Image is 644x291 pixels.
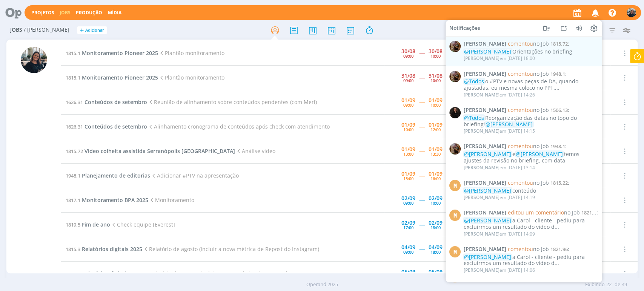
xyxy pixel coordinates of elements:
span: 1948.1 [550,70,565,77]
a: 1815.3Relatórios digitais 2025 [66,270,142,277]
span: comentou [508,245,533,253]
span: Monitoramento BPA 2025 [82,196,148,204]
div: 09:00 [403,54,413,58]
div: Reorganização das datas no topo do briefing! [464,115,598,128]
div: 17:00 [403,225,413,230]
a: 1819.5Fim de ano [66,221,110,228]
span: 1815.1 [66,50,80,57]
span: Jobs [10,27,22,33]
span: Análise vídeo [235,147,275,155]
span: 1506.13 [550,107,568,113]
div: 10:00 [430,78,441,83]
div: M [449,246,461,257]
div: em [DATE] 14:15 [464,129,535,134]
div: em [DATE] 18:00 [464,56,535,61]
div: 05/09 [429,269,443,274]
span: @[PERSON_NAME] [464,253,511,260]
div: 09:00 [403,78,413,83]
span: Alinhamento cronograma de conteúdos após check com atendimento [147,123,330,130]
span: no Job [508,209,580,216]
span: : [464,107,598,113]
span: ----- [419,147,425,155]
img: A [449,143,461,155]
a: 1815.1Monitoramento Pioneer 2025 [66,49,158,57]
button: Mídia [106,10,124,16]
a: 1817.1Monitoramento BPA 2025 [66,196,148,204]
div: 31/08 [429,73,443,78]
span: Adicionar [85,28,104,33]
div: 15:00 [403,176,413,181]
div: 18:00 [430,250,441,254]
div: 10:00 [430,103,441,107]
span: Monitoramento [148,196,194,204]
div: 12:00 [430,127,441,132]
span: de [615,281,620,288]
span: Reunião de alinhamento sobre conteúdos pendentes (com Meri) [147,98,317,106]
span: comentou [508,142,533,150]
a: Produção [76,9,102,16]
span: Check equipe [Everest] [110,221,175,228]
img: A [449,70,461,82]
div: 04/09 [401,245,415,250]
span: 1821.96 [581,209,599,216]
div: 30/08 [429,49,443,54]
div: 01/09 [429,122,443,127]
span: no Job [508,245,549,253]
span: : [464,180,598,186]
span: comentou [508,179,533,186]
div: 10:00 [430,201,441,205]
span: + [80,26,84,34]
span: Fim de ano [82,221,110,228]
span: ----- [419,245,425,253]
span: 22 [606,281,612,288]
span: [PERSON_NAME] [464,164,500,170]
span: @[PERSON_NAME] [464,48,511,55]
a: 1815.3Relatórios digitais 2025 [66,245,142,253]
span: : [464,41,598,47]
div: 09:00 [403,201,413,205]
span: 1815.3 [66,270,80,277]
span: [PERSON_NAME] [464,128,500,134]
a: Mídia [108,9,121,16]
span: 1815.3 [66,246,80,253]
div: 02/09 [429,220,443,225]
button: Jobs [57,10,73,16]
div: em [DATE] 14:19 [464,195,535,200]
div: 31/08 [401,73,415,78]
span: 1819.5 [66,221,80,228]
div: 02/09 [401,220,415,225]
span: : [464,210,598,216]
span: ----- [419,221,425,228]
span: ----- [419,49,425,57]
span: comentou [508,40,533,47]
span: Relatórios digitais 2025 [82,245,142,253]
span: [PERSON_NAME] [464,70,506,77]
div: 13:30 [430,152,441,156]
span: : [464,143,598,150]
div: em [DATE] 14:06 [464,268,535,273]
span: Relatórios digitais 2025 [82,270,142,277]
div: 01/09 [401,171,415,176]
span: 1948.1 [550,143,565,150]
span: Notificações [449,25,480,31]
a: 1815.1Monitoramento Pioneer 2025 [66,74,158,81]
div: 01/09 [429,147,443,152]
span: ----- [419,270,425,277]
span: [PERSON_NAME] [464,55,500,61]
button: Projetos [29,10,57,16]
div: 10:00 [430,54,441,58]
span: no Job [508,106,549,113]
div: a Carol - cliente - pediu para excluirmos um resultado do vídeo d... [464,254,598,266]
span: : [464,246,598,253]
span: @[PERSON_NAME] [464,217,511,224]
span: comentou [508,70,533,77]
span: @Todos [464,114,484,121]
span: [PERSON_NAME] [464,267,500,273]
span: Monitoramento Pioneer 2025 [82,49,158,57]
span: ----- [419,123,425,130]
span: no Job [508,142,549,150]
span: 1815.1 [66,74,80,81]
div: 01/09 [429,98,443,103]
span: [PERSON_NAME] [464,107,506,113]
span: ----- [419,196,425,204]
